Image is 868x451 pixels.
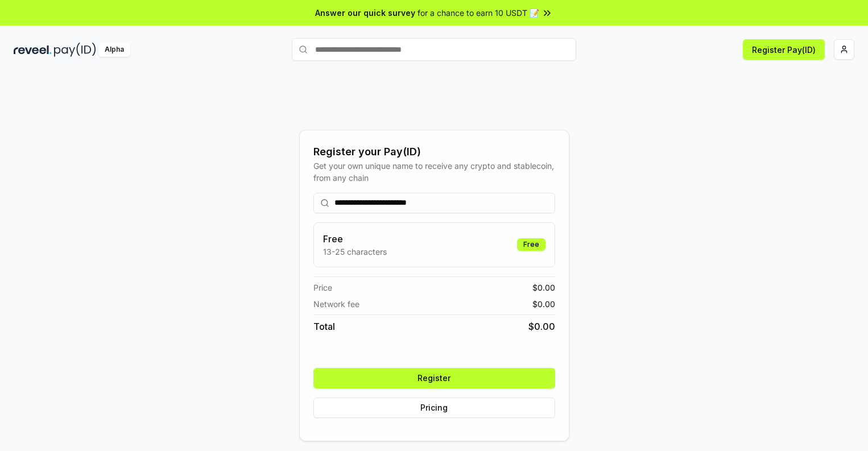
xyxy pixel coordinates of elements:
[323,232,387,246] h3: Free
[517,238,545,251] div: Free
[315,7,415,19] span: Answer our quick survey
[313,282,332,293] span: Price
[313,298,359,310] span: Network fee
[14,43,52,57] img: reveel_dark
[528,320,555,333] span: $ 0.00
[54,43,96,57] img: pay_id
[323,246,387,258] p: 13-25 characters
[418,7,539,19] span: for a chance to earn 10 USDT 📝
[313,160,555,184] div: Get your own unique name to receive any crypto and stablecoin, from any chain
[313,320,335,333] span: Total
[313,144,555,160] div: Register your Pay(ID)
[313,368,555,388] button: Register
[98,43,130,57] div: Alpha
[532,282,555,293] span: $ 0.00
[743,39,825,60] button: Register Pay(ID)
[532,298,555,310] span: $ 0.00
[313,398,555,418] button: Pricing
